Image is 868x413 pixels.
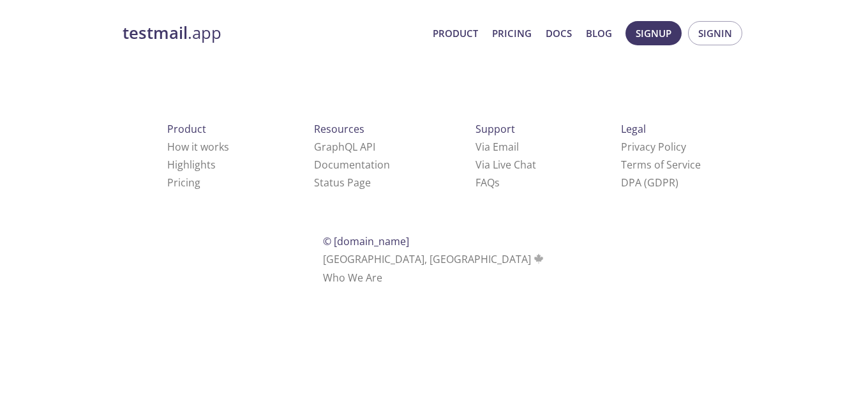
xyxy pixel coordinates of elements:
span: © [DOMAIN_NAME] [323,234,409,248]
a: Docs [546,25,572,41]
a: Via Live Chat [475,158,536,172]
a: Highlights [167,158,216,172]
span: Legal [621,122,646,136]
a: DPA (GDPR) [621,176,678,190]
span: Support [475,122,515,136]
a: Who We Are [323,271,382,285]
a: FAQ [475,176,500,190]
span: Resources [314,122,364,136]
a: Documentation [314,158,390,172]
a: Pricing [492,25,532,41]
a: testmail.app [123,22,423,44]
button: Signin [688,21,742,45]
a: How it works [167,140,229,154]
a: Blog [586,25,612,41]
a: Pricing [167,176,200,190]
button: Signup [625,21,682,45]
span: Signup [636,25,671,41]
strong: testmail [123,22,188,44]
span: s [495,176,500,190]
span: Signin [698,25,732,41]
a: Product [433,25,478,41]
a: Terms of Service [621,158,701,172]
span: Product [167,122,206,136]
span: [GEOGRAPHIC_DATA], [GEOGRAPHIC_DATA] [323,252,546,266]
a: Via Email [475,140,519,154]
a: Status Page [314,176,371,190]
a: GraphQL API [314,140,375,154]
a: Privacy Policy [621,140,686,154]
